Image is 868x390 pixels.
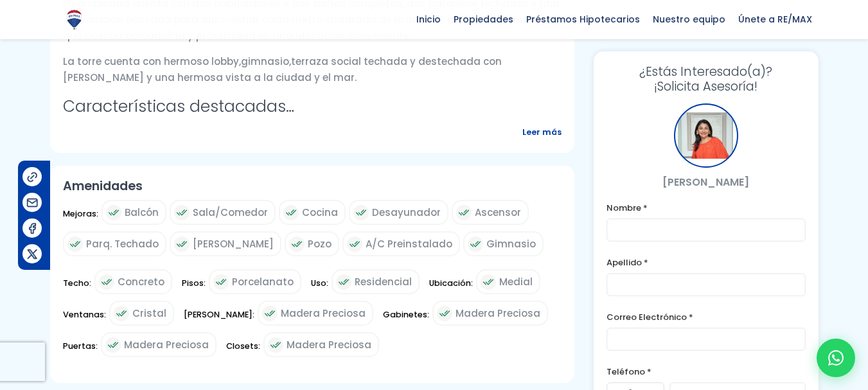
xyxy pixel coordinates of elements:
[268,337,283,353] img: check icon
[336,274,351,290] img: check icon
[607,254,806,270] label: Apellido *
[447,10,520,29] span: Propiedades
[26,196,39,209] img: Compartir
[456,205,472,220] img: check icon
[182,275,206,300] span: Pisos:
[63,275,91,300] span: Techo:
[302,204,338,220] span: Cocina
[607,64,806,79] span: ¿Estás Interesado(a)?
[63,53,562,85] p: La torre cuenta con hermoso lobby,gimnasio,terraza social techada y destechada con [PERSON_NAME] ...
[456,305,540,321] span: Madera Preciosa
[607,200,806,216] label: Nombre *
[262,306,278,321] img: check icon
[193,236,274,252] span: [PERSON_NAME]
[63,179,562,193] h2: Amenidades
[468,236,483,252] img: check icon
[63,8,85,31] img: Logo de REMAX
[366,236,452,252] span: A/C Preinstalado
[287,337,371,353] span: Madera Preciosa
[232,274,294,290] span: Porcelanato
[125,204,159,220] span: Balcón
[607,364,806,380] label: Teléfono *
[174,236,190,252] img: check icon
[105,337,121,353] img: check icon
[26,222,39,235] img: Compartir
[607,64,806,94] h3: ¡Solicita Asesoría!
[174,205,190,220] img: check icon
[26,247,39,261] img: Compartir
[26,170,39,184] img: Compartir
[347,236,362,252] img: check icon
[63,306,106,332] span: Ventanas:
[283,205,299,220] img: check icon
[281,305,366,321] span: Madera Preciosa
[106,205,121,220] img: check icon
[355,274,412,290] span: Residencial
[308,236,332,252] span: Pozo
[732,10,819,29] span: Únete a RE/MAX
[486,236,536,252] span: Gimnasio
[607,309,806,325] label: Correo Electrónico *
[63,206,98,231] span: Mejoras:
[132,305,166,321] span: Cristal
[63,95,562,118] h3: Características destacadas
[289,236,305,252] img: check icon
[184,306,254,332] span: [PERSON_NAME]:
[372,204,441,220] span: Desayunador
[607,174,806,190] p: [PERSON_NAME]
[481,274,496,290] img: check icon
[226,338,260,363] span: Closets:
[213,274,229,290] img: check icon
[124,337,209,353] span: Madera Preciosa
[311,275,328,300] span: Uso:
[674,103,738,168] div: Juliana Sanchez
[475,204,521,220] span: Ascensor
[114,306,129,321] img: check icon
[353,205,369,220] img: check icon
[410,10,447,29] span: Inicio
[67,236,83,252] img: check icon
[499,274,533,290] span: Medial
[646,10,732,29] span: Nuestro equipo
[118,274,164,290] span: Concreto
[99,274,114,290] img: check icon
[429,275,473,300] span: Ubicación:
[437,306,452,321] img: check icon
[63,338,98,363] span: Puertas:
[86,236,159,252] span: Parq. Techado
[193,204,268,220] span: Sala/Comedor
[520,10,646,29] span: Préstamos Hipotecarios
[522,124,562,140] span: Leer más
[383,306,429,332] span: Gabinetes:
